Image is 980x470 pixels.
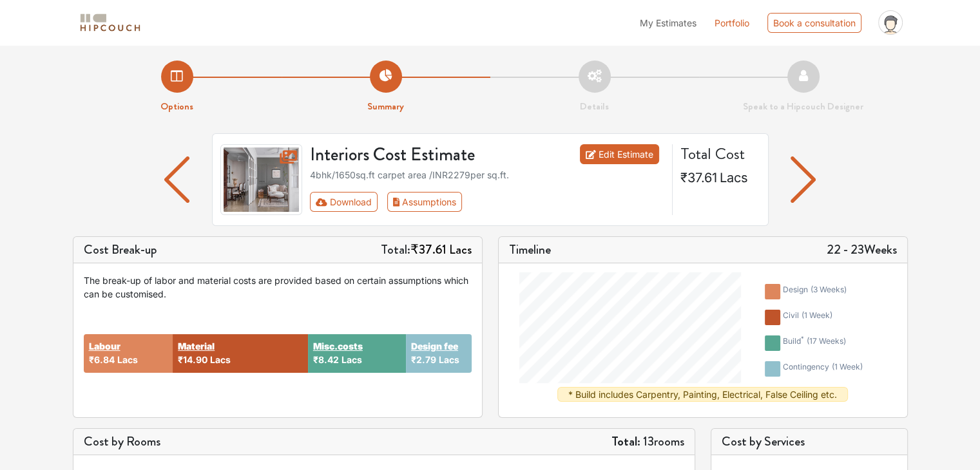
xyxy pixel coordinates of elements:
[807,336,846,346] span: ( 17 weeks )
[720,170,748,185] span: Lacs
[313,339,363,353] button: Misc.costs
[84,242,157,258] h5: Cost Break-up
[802,310,832,320] span: ( 1 week )
[313,354,339,365] span: ₹8.42
[84,274,472,301] div: The break-up of labor and material costs are provided based on certain assumptions which can be c...
[310,168,664,182] div: 4bhk / 1650 sq.ft carpet area /INR 2279 per sq.ft.
[783,284,847,299] div: design
[302,144,548,166] h3: Interiors Cost Estimate
[791,156,816,203] img: arrow left
[611,432,640,451] strong: Total:
[827,242,897,258] h5: 22 - 23 Weeks
[509,242,551,258] h5: Timeline
[449,240,472,259] span: Lacs
[164,156,189,203] img: arrow left
[411,354,436,365] span: ₹2.79
[557,387,848,402] div: * Build includes Carpentry, Painting, Electrical, False Ceiling etc.
[411,339,458,353] button: Design fee
[84,434,160,449] h5: Cost by Rooms
[767,13,861,33] div: Book a consultation
[410,240,447,259] span: ₹37.61
[640,17,697,28] span: My Estimates
[381,242,472,258] h5: Total:
[310,192,378,212] button: Download
[580,99,609,113] strong: Details
[715,16,749,30] a: Portfolio
[160,99,193,113] strong: Options
[680,144,758,164] h4: Total Cost
[680,170,717,185] span: ₹37.61
[78,12,142,34] img: logo-horizontal.svg
[743,99,863,113] strong: Speak to a Hipcouch Designer
[178,354,207,365] span: ₹14.90
[783,335,846,351] div: build
[210,354,231,365] span: Lacs
[580,144,659,164] a: Edit Estimate
[832,362,863,371] span: ( 1 week )
[811,285,847,294] span: ( 3 weeks )
[78,8,142,37] span: logo-horizontal.svg
[117,354,138,365] span: Lacs
[310,192,472,212] div: First group
[387,192,463,212] button: Assumptions
[178,339,215,353] button: Material
[310,192,664,212] div: Toolbar with button groups
[367,99,404,113] strong: Summary
[783,361,863,377] div: contingency
[89,354,115,365] span: ₹6.84
[89,339,120,353] button: Labour
[220,144,303,215] img: gallery
[341,354,362,365] span: Lacs
[783,310,832,325] div: civil
[439,354,459,365] span: Lacs
[611,434,684,449] h5: 13 rooms
[722,434,897,449] h5: Cost by Services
